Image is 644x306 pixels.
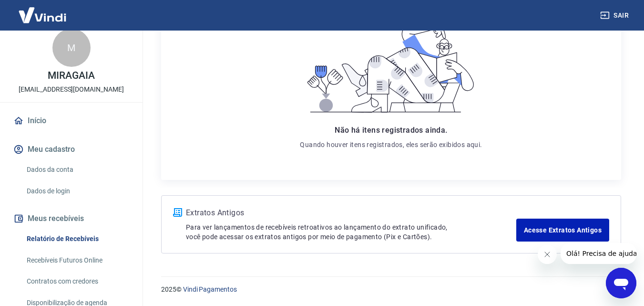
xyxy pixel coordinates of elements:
p: Extratos Antigos [186,207,516,219]
span: Olá! Precisa de ajuda? [6,7,80,14]
p: 2025 © [161,285,621,295]
button: Sair [598,7,633,24]
img: ícone [173,208,182,217]
a: Contratos com credores [23,272,131,291]
p: MIRAGAIA [48,71,95,81]
a: Início [11,110,131,131]
p: [EMAIL_ADDRESS][DOMAIN_NAME] [19,84,124,95]
button: Meus recebíveis [11,208,131,229]
p: Quando houver itens registrados, eles serão exibidos aqui. [300,140,482,149]
a: Dados da conta [23,160,131,179]
img: Vindi [11,0,73,30]
a: Recebíveis Futuros Online [23,251,131,270]
a: Relatório de Recebíveis [23,229,131,249]
p: Para ver lançamentos de recebíveis retroativos ao lançamento do extrato unificado, você pode aces... [186,222,516,242]
span: Não há itens registrados ainda. [335,126,447,135]
a: Vindi Pagamentos [183,285,237,293]
iframe: Mensagem da empresa [561,243,636,264]
iframe: Fechar mensagem [538,245,557,264]
a: Acesse Extratos Antigos [516,219,609,242]
a: Dados de login [23,181,131,201]
button: Meu cadastro [11,139,131,160]
iframe: Botão para abrir a janela de mensagens [606,268,636,298]
div: M [52,29,91,67]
